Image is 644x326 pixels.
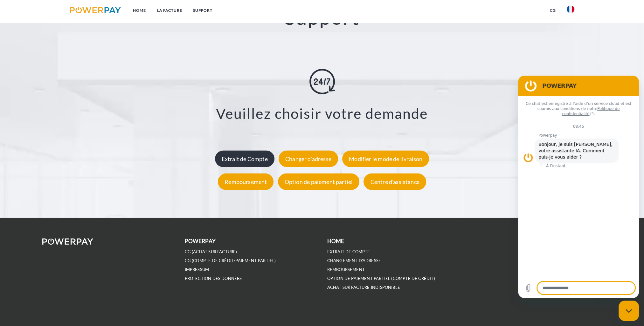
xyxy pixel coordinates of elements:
a: REMBOURSEMENT [327,267,365,272]
a: ACHAT SUR FACTURE INDISPONIBLE [327,285,400,290]
a: Centre d'assistance [362,178,427,185]
div: Remboursement [218,173,274,190]
div: Extrait de Compte [215,150,274,167]
div: Changer d'adresse [279,150,338,167]
iframe: Bouton de lancement de la fenêtre de messagerie, conversation en cours [619,301,639,321]
img: logo-powerpay-white.svg [42,238,93,245]
a: CG [544,5,561,16]
img: logo-powerpay.svg [70,7,121,13]
b: POWERPAY [185,238,216,244]
a: IMPRESSUM [185,267,209,272]
a: Extrait de Compte [213,155,276,162]
h3: Veuillez choisir votre demande [40,104,604,122]
a: PROTECTION DES DONNÉES [185,276,242,281]
a: OPTION DE PAIEMENT PARTIEL (Compte de crédit) [327,276,435,281]
div: Modifier le mode de livraison [342,150,429,167]
a: CG (achat sur facture) [185,249,237,255]
img: online-shopping.svg [309,69,335,94]
iframe: Fenêtre de messagerie [518,76,639,298]
a: EXTRAIT DE COMPTE [327,249,370,255]
a: Home [128,5,151,16]
a: Modifier le mode de livraison [341,155,431,162]
b: Home [327,238,344,244]
a: CG (Compte de crédit/paiement partiel) [185,258,276,263]
a: LA FACTURE [151,5,187,16]
img: fr [567,5,574,13]
a: Remboursement [216,178,275,185]
div: Option de paiement partiel [278,173,360,190]
a: Changer d'adresse [277,155,340,162]
a: Option de paiement partiel [276,178,361,185]
div: Centre d'assistance [364,173,426,190]
a: Support [187,5,218,16]
a: Changement d'adresse [327,258,381,263]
